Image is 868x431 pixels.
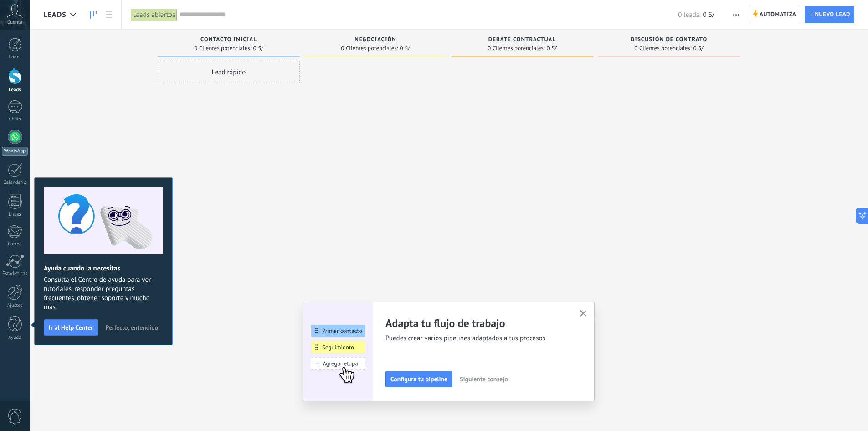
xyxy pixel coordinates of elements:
div: Ayuda [2,335,28,341]
span: Cuenta [7,20,22,26]
span: 0 leads: [678,10,700,19]
div: Negociación [309,36,442,44]
div: Correo [2,241,28,247]
span: Configura tu pipeline [390,376,447,382]
span: Consulta el Centro de ayuda para ver tutoriales, responder preguntas frecuentes, obtener soporte ... [44,275,163,312]
h2: Ayuda cuando la necesitas [44,264,163,273]
span: 0 Clientes potenciales: [341,46,398,51]
h2: Adapta tu flujo de trabajo [385,316,569,330]
button: Siguiente consejo [456,372,512,386]
span: 0 Clientes potenciales: [634,46,691,51]
a: Lista [101,6,117,24]
div: Chats [2,116,28,122]
span: Automatiza [760,6,796,23]
span: 0 Clientes potenciales: [488,46,544,51]
span: 0 S/ [400,46,410,51]
span: Debate contractual [488,36,556,43]
button: Ir al Help Center [44,319,98,336]
span: Perfecto, entendido [105,324,158,331]
div: Estadísticas [2,271,28,277]
div: Listas [2,212,28,218]
a: Automatiza [749,6,801,23]
a: Leads [86,6,101,24]
div: WhatsApp [2,147,28,156]
span: Nuevo lead [815,6,850,23]
div: Lead rápido [158,61,300,83]
div: Contacto inicial [162,36,295,44]
button: Configura tu pipeline [385,371,452,387]
div: Discusión de contrato [602,36,735,44]
span: Negociación [354,36,396,43]
span: Contacto inicial [200,36,257,43]
span: 0 S/ [703,10,714,19]
span: 0 S/ [693,46,704,51]
div: Leads abiertos [131,8,177,21]
div: Debate contractual [456,36,589,44]
span: Puedes crear varios pipelines adaptados a tus procesos. [385,334,569,343]
a: Nuevo lead [805,6,854,23]
div: Leads [2,87,28,93]
span: Siguiente consejo [460,376,508,382]
span: Discusión de contrato [631,36,707,43]
div: Panel [2,54,28,60]
button: Perfecto, entendido [101,321,162,334]
span: Leads [43,10,67,19]
span: Ir al Help Center [49,324,93,331]
span: 0 S/ [253,46,263,51]
div: Calendario [2,180,28,186]
span: 0 S/ [547,46,557,51]
button: Más [729,6,743,23]
span: 0 Clientes potenciales: [194,46,251,51]
div: Ajustes [2,303,28,309]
